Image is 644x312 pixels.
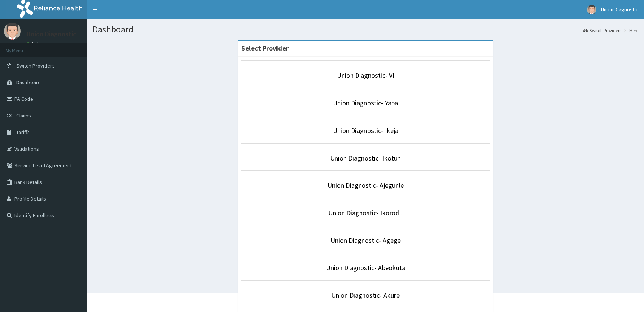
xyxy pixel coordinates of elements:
a: Union Diagnostic- Akure [331,291,400,300]
a: Online [26,41,45,46]
span: Dashboard [16,79,41,86]
p: Union Diagnostic [26,31,76,37]
a: Switch Providers [583,27,621,34]
a: Union Diagnostic- VI [337,71,394,80]
a: Union Diagnostic- Ajegunle [327,181,404,190]
a: Union Diagnostic- Ikorodu [328,209,403,217]
a: Union Diagnostic- Abeokuta [326,263,405,272]
span: Tariffs [16,129,30,136]
li: Here [622,27,638,34]
a: Union Diagnostic- Ikeja [333,126,398,135]
span: Claims [16,112,31,119]
span: Union Diagnostic [601,6,638,13]
img: User Image [587,5,596,14]
span: Switch Providers [16,62,55,69]
a: Union Diagnostic- Yaba [333,99,398,107]
a: Union Diagnostic- Agege [330,236,401,245]
h1: Dashboard [93,25,638,34]
img: User Image [4,23,21,40]
strong: Select Provider [241,44,289,53]
a: Union Diagnostic- Ikotun [330,154,401,162]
